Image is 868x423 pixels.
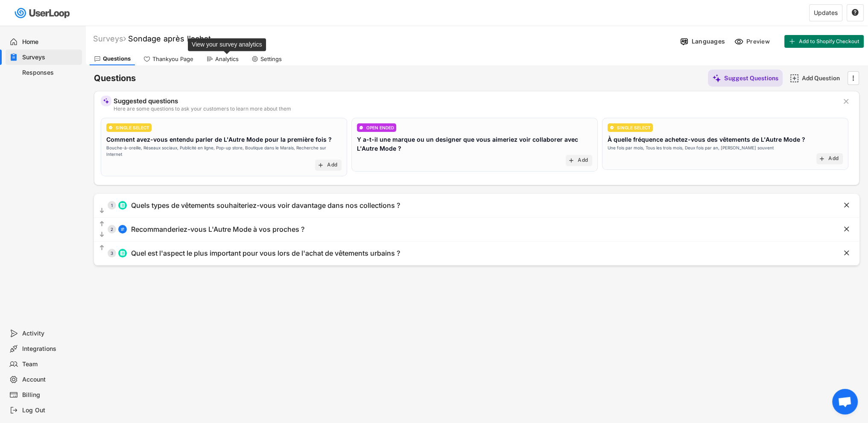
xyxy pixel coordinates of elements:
div: Surveys [93,34,126,44]
div: OPEN ENDED [366,125,394,130]
div: Log Out [22,406,79,414]
text:  [844,201,849,210]
text:  [844,97,849,106]
text:  [844,248,849,257]
text:  [100,231,104,238]
button:  [98,230,105,239]
img: CircleTickMinorWhite.svg [108,125,113,130]
text:  [844,225,849,233]
button: add [317,162,324,169]
div: Activity [22,330,79,338]
img: ListMajor.svg [120,251,125,256]
text:  [100,244,104,251]
div: 3 [108,251,116,255]
button:  [842,201,851,210]
button:  [849,72,857,85]
img: ListMajor.svg [120,203,125,208]
div: Account [22,376,79,384]
button:  [851,9,859,17]
div: SINGLE SELECT [617,125,651,130]
a: Ouvrir le chat [832,389,858,414]
div: Bouche-à-oreille, Réseaux sociaux, Publicité en ligne, Pop-up store, Boutique dans le Marais, Rec... [106,145,342,158]
img: AddMajor.svg [790,74,799,83]
div: Home [22,38,79,46]
div: 2 [108,227,116,231]
div: Comment avez-vous entendu parler de L'Autre Mode pour la première fois ? [106,135,332,144]
div: Quels types de vêtements souhaiteriez-vous voir davantage dans nos collections ? [131,201,400,210]
div: Surveys [22,53,79,61]
div: À quelle fréquence achetez-vous des vêtements de L'Autre Mode ? [608,135,805,144]
div: Analytics [215,55,239,63]
text:  [852,9,859,16]
div: Suggested questions [114,98,836,104]
text:  [853,73,854,82]
button: add [818,155,825,162]
img: MagicMajor%20%28Purple%29.svg [712,74,721,83]
div: Thankyou Page [152,55,193,63]
button: Add to Shopify Checkout [784,35,864,48]
button:  [98,244,105,252]
div: Add [327,162,337,169]
span: Add to Shopify Checkout [799,39,859,44]
button:  [842,225,851,233]
div: Billing [22,391,79,399]
div: Y a-t-il une marque ou un designer que vous aimeriez voir collaborer avec L'Autre Mode ? [357,135,592,153]
font: Sondage après l'achat [128,34,211,43]
div: Questions [103,55,131,62]
div: Here are some questions to ask your customers to learn more about them [114,106,836,111]
img: userloop-logo-01.svg [13,4,73,22]
div: Settings [260,55,282,63]
div: Languages [692,38,725,45]
button:  [842,97,850,106]
text:  [100,207,104,214]
button:  [98,207,105,215]
div: Suggest Questions [724,74,778,82]
text:  [100,220,104,228]
div: Add [828,155,839,162]
img: CircleTickMinorWhite.svg [610,125,614,130]
div: 1 [108,203,116,207]
img: MagicMajor%20%28Purple%29.svg [103,98,109,104]
div: Team [22,360,79,368]
img: ConversationMinor.svg [359,125,363,130]
div: Updates [814,10,838,16]
div: Recommanderiez-vous L'Autre Mode à vos proches ? [131,225,304,234]
button: add [568,157,575,164]
h6: Questions [94,73,136,84]
div: Add [578,157,588,164]
div: Integrations [22,345,79,353]
div: Quel est l'aspect le plus important pour vous lors de l'achat de vêtements urbains ? [131,249,400,258]
img: AdjustIcon.svg [120,227,125,232]
div: Responses [22,69,79,77]
img: Language%20Icon.svg [680,37,689,46]
button:  [98,220,105,228]
div: Add Question [802,74,845,82]
div: SINGLE SELECT [116,125,149,130]
div: Une fois par mois, Tous les trois mois, Deux fois par an, [PERSON_NAME] souvent [608,145,774,151]
div: Preview [746,38,772,45]
button:  [842,249,851,257]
